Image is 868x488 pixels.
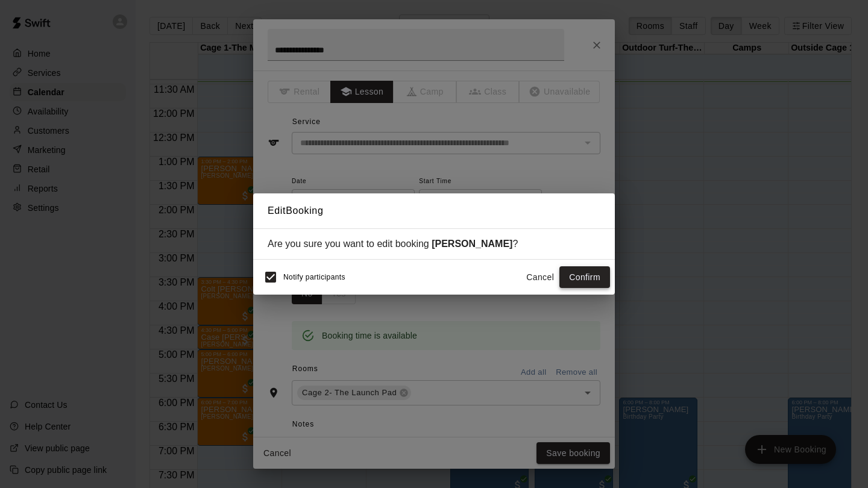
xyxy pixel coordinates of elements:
[253,193,615,228] h2: Edit Booking
[559,266,610,289] button: Confirm
[283,273,345,281] span: Notify participants
[521,266,559,289] button: Cancel
[432,239,512,249] strong: [PERSON_NAME]
[268,239,600,249] div: Are you sure you want to edit booking ?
